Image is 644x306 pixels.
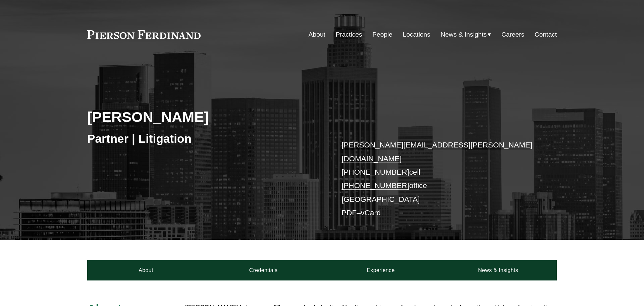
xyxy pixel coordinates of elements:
a: Locations [403,28,430,41]
h2: [PERSON_NAME] [87,108,322,126]
a: PDF [341,209,357,217]
a: Credentials [205,260,322,280]
a: Careers [501,28,524,41]
a: News & Insights [439,260,557,280]
a: folder dropdown [441,28,491,41]
a: About [309,28,325,41]
a: About [87,260,205,280]
a: Practices [336,28,362,41]
span: News & Insights [441,29,487,41]
a: [PHONE_NUMBER] [341,181,409,190]
a: [PERSON_NAME][EMAIL_ADDRESS][PERSON_NAME][DOMAIN_NAME] [341,141,532,163]
a: [PHONE_NUMBER] [341,168,409,176]
a: People [372,28,392,41]
p: cell office [GEOGRAPHIC_DATA] – [341,138,537,220]
h3: Partner | Litigation [87,131,322,146]
a: Contact [535,28,557,41]
a: vCard [361,209,381,217]
a: Experience [322,260,439,280]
